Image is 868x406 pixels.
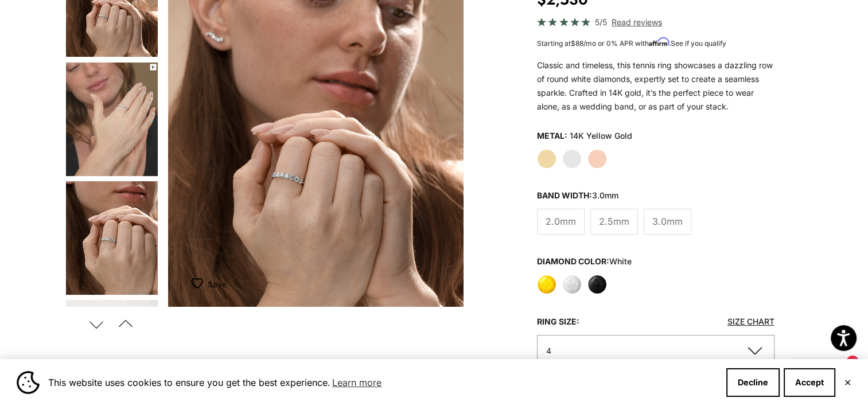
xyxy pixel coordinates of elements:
[599,214,629,229] span: 2.5mm
[537,187,618,204] legend: Band Width:
[609,256,632,266] variant-option-value: white
[537,127,567,145] legend: Metal:
[537,313,579,330] legend: Ring size:
[191,278,207,289] img: wishlist
[48,374,717,391] span: This website uses cookies to ensure you get the best experience.
[537,39,726,48] span: Starting at /mo or 0% APR with .
[649,38,669,46] span: Affirm
[571,39,583,48] span: $88
[537,253,632,270] legend: Diamond Color:
[612,15,662,29] span: Read reviews
[537,15,774,29] a: 5/5 Read reviews
[844,379,851,386] button: Close
[66,181,158,295] img: #YellowGold #WhiteGold #RoseGold
[330,374,383,391] a: Learn more
[726,368,780,397] button: Decline
[727,317,774,326] a: Size Chart
[65,180,159,296] button: Go to item 6
[537,58,774,114] p: Classic and timeless, this tennis ring showcases a dazzling row of round white diamonds, expertly...
[784,368,835,397] button: Accept
[570,127,632,145] variant-option-value: 14K Yellow Gold
[65,61,159,177] button: Go to item 5
[592,190,618,200] variant-option-value: 3.0mm
[546,346,551,356] span: 4
[191,272,226,295] button: Add to Wishlist
[537,335,774,366] button: 4
[17,371,40,394] img: Cookie banner
[546,214,576,229] span: 2.0mm
[671,39,726,48] a: See if you qualify - Learn more about Affirm Financing (opens in modal)
[595,15,607,29] span: 5/5
[66,63,158,176] img: #YellowGold #WhiteGold #RoseGold
[652,214,683,229] span: 3.0mm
